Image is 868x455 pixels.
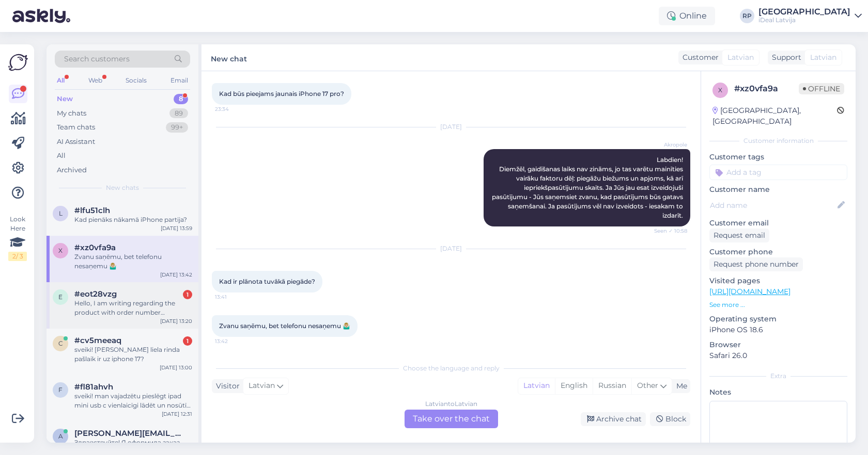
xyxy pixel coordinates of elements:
div: Request phone number [709,257,803,271]
span: x [58,247,63,254]
div: All [57,151,66,161]
div: RP [740,9,754,23]
div: [DATE] 13:42 [160,271,192,279]
div: Latvian to Latvian [425,399,477,409]
div: [DATE] [212,122,690,132]
div: Archived [57,165,87,175]
div: 99+ [166,122,188,133]
span: Kad ir plānota tuvākā piegāde? [219,278,315,285]
div: 2 / 3 [8,252,27,261]
p: Visited pages [709,275,847,286]
div: Team chats [57,122,95,133]
span: 13:41 [215,293,254,301]
div: [DATE] 13:20 [160,317,192,325]
p: Customer tags [709,152,847,163]
div: 8 [174,94,188,104]
div: Zvanu saņēmu, bet telefonu nesaņemu 🤷🏼‍♂️ [74,252,192,271]
span: c [58,339,63,347]
div: Extra [709,371,847,381]
p: Customer name [709,184,847,195]
span: Seen ✓ 10:58 [648,227,687,235]
span: 23:34 [215,105,254,113]
div: English [555,378,593,394]
span: Offline [799,83,844,94]
span: Other [637,381,658,390]
input: Add name [710,200,835,211]
div: Choose the language and reply [212,364,690,373]
div: Archive chat [581,412,646,426]
div: All [55,74,67,87]
label: New chat [211,51,247,64]
span: Kad būs pieejams jaunais iPhone 17 pro? [219,90,344,98]
div: sveiki! [PERSON_NAME] liela rinda pašlaik ir uz iphone 17? [74,345,192,364]
div: iDeal Latvija [758,16,850,24]
p: Operating system [709,314,847,324]
div: # xz0vfa9a [734,83,799,95]
div: Web [86,74,104,87]
div: Take over the chat [405,410,498,428]
span: Search customers [64,54,130,64]
div: Look Here [8,215,27,261]
span: #xz0vfa9a [74,243,116,252]
span: a [58,432,63,440]
div: Hello, I am writing regarding the product with order number #2000084294. Since I will be travelin... [74,299,192,317]
span: #cv5meeaq [74,336,121,345]
span: Zvanu saņēmu, bet telefonu nesaņemu 🤷🏼‍♂️ [219,322,350,330]
img: Askly Logo [8,53,28,72]
div: 89 [169,108,188,119]
span: f [58,386,63,394]
div: Request email [709,229,769,242]
span: Latvian [727,52,754,63]
div: Kad pienāks nākamā iPhone partija? [74,215,192,224]
div: Online [659,7,715,25]
span: #fl81ahvh [74,382,113,392]
div: Block [650,412,690,426]
div: Support [768,52,801,63]
span: #eot28vzg [74,289,117,299]
span: #lfu51clh [74,206,110,215]
span: x [718,86,722,94]
div: Russian [593,378,631,394]
div: Me [672,381,687,392]
a: [GEOGRAPHIC_DATA]iDeal Latvija [758,8,862,24]
div: sveiki! man vajadzētu pieslēgt ipad mini usb c vienlaicīgi lādēt un nosūtīt audio un pastipinātāj... [74,392,192,410]
div: [GEOGRAPHIC_DATA] [758,8,850,16]
span: Latvian [810,52,836,63]
div: Customer information [709,136,847,145]
div: 1 [183,290,192,299]
span: l [59,209,63,217]
div: Customer [678,52,719,63]
a: [URL][DOMAIN_NAME] [709,287,791,296]
p: Customer email [709,218,847,229]
p: iPhone OS 18.6 [709,324,847,335]
p: Safari 26.0 [709,350,847,361]
div: [GEOGRAPHIC_DATA], [GEOGRAPHIC_DATA] [712,105,837,127]
span: Akropole [648,141,687,149]
div: 1 [183,336,192,346]
div: Socials [123,74,149,87]
div: [DATE] [212,244,690,253]
p: Customer phone [709,247,847,257]
div: Visitor [212,381,240,392]
div: [DATE] 12:31 [162,410,192,418]
p: Browser [709,339,847,350]
div: New [57,94,73,104]
div: My chats [57,108,86,119]
div: [DATE] 13:59 [161,224,192,232]
div: Latvian [518,378,555,394]
span: Labdien! Diemžēl, gaidīšanas laiks nav zināms, jo tas varētu mainīties vairāku faktoru dēļ: piegā... [492,156,685,219]
p: See more ... [709,300,847,310]
p: Notes [709,387,847,398]
div: Email [168,74,190,87]
span: Latvian [249,380,275,392]
span: anna-golubeva@inbox.lv [74,429,182,438]
span: e [58,293,63,301]
input: Add a tag [709,165,847,180]
div: [DATE] 13:00 [160,364,192,371]
div: AI Assistant [57,137,95,147]
span: New chats [106,183,139,192]
span: 13:42 [215,337,254,345]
